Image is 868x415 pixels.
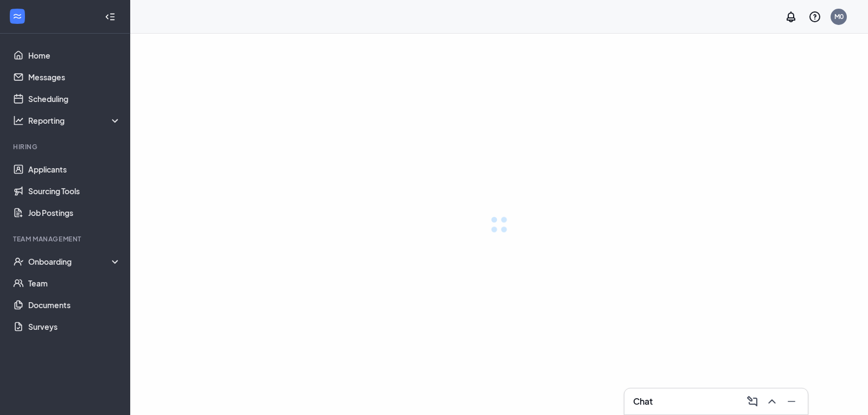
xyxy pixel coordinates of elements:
[784,10,797,23] svg: Notifications
[28,202,121,224] a: Job Postings
[28,44,121,66] a: Home
[13,234,119,244] div: Team Management
[834,12,844,21] div: M0
[28,66,121,88] a: Messages
[12,11,23,22] svg: WorkstreamLogo
[785,395,798,408] svg: Minimize
[765,395,778,408] svg: ChevronUp
[28,158,121,180] a: Applicants
[28,294,121,316] a: Documents
[28,256,122,267] div: Onboarding
[743,393,760,410] button: ComposeMessage
[13,142,119,151] div: Hiring
[13,115,24,126] svg: Analysis
[746,395,759,408] svg: ComposeMessage
[28,272,121,294] a: Team
[13,256,24,267] svg: UserCheck
[28,180,121,202] a: Sourcing Tools
[105,11,116,22] svg: Collapse
[808,10,821,23] svg: QuestionInfo
[762,393,780,410] button: ChevronUp
[28,115,122,126] div: Reporting
[28,316,121,337] a: Surveys
[28,88,121,110] a: Scheduling
[782,393,799,410] button: Minimize
[633,395,653,407] h3: Chat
